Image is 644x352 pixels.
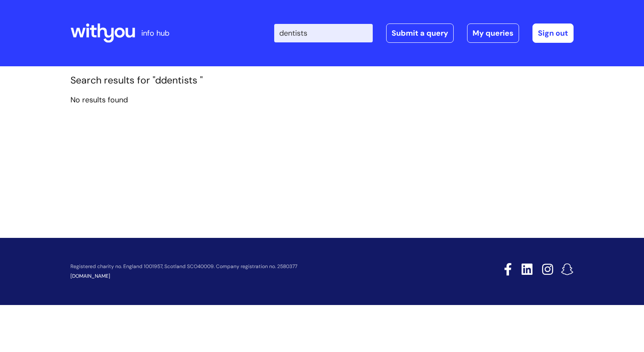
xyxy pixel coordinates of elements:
[70,75,574,86] h1: Search results for "ddentists "
[467,23,519,43] a: My queries
[70,264,444,269] p: Registered charity no. England 1001957, Scotland SCO40009. Company registration no. 2580377
[70,273,110,279] a: [DOMAIN_NAME]
[274,24,373,42] input: Search
[141,26,169,40] p: info hub
[532,23,574,43] a: Sign out
[274,23,574,43] div: | -
[70,93,574,107] p: No results found
[386,23,454,43] a: Submit a query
